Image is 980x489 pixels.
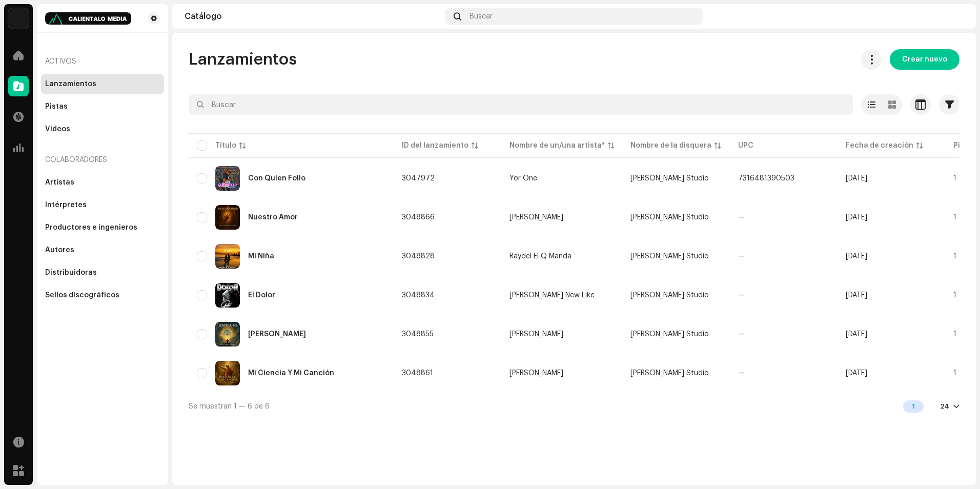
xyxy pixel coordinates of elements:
[953,370,956,377] span: 1
[248,253,274,260] div: Mi Niña
[509,214,563,221] div: [PERSON_NAME]
[630,140,711,151] div: Nombre de la disquera
[509,175,614,182] span: Yor One
[402,331,434,338] span: 3048855
[509,292,614,299] span: Guille New Like
[45,246,74,254] div: Autores
[41,74,164,94] re-m-nav-item: Lanzamientos
[41,240,164,260] re-m-nav-item: Autores
[215,140,236,151] div: Título
[738,253,745,260] span: —
[630,370,709,377] span: Ashe Studio
[45,80,96,88] div: Lanzamientos
[738,331,745,338] span: —
[630,253,709,260] span: Ashe Studio
[903,400,924,413] div: 1
[41,285,164,305] re-m-nav-item: Sellos discográficos
[8,8,29,29] img: 4d5a508c-c80f-4d99-b7fb-82554657661d
[738,214,745,221] span: —
[738,370,745,377] span: —
[248,292,275,299] div: El Dolor
[45,201,87,209] div: Intérpretes
[45,269,97,277] div: Distribuidoras
[45,125,70,133] div: Videos
[215,361,240,385] img: e34ff6d6-f9d0-4ee3-bfe7-6aa5fc38338c
[846,253,867,260] span: 10 oct 2025
[215,166,240,191] img: a466983c-be4b-4bfc-9b85-4f2b80d449dd
[846,214,867,221] span: 10 oct 2025
[402,253,435,260] span: 3048828
[248,370,334,377] div: Mi Ciencia Y Mi Canción
[738,292,745,299] span: —
[902,49,947,70] span: Crear nuevo
[45,178,74,187] div: Artistas
[402,214,435,221] span: 3048866
[846,370,867,377] span: 10 oct 2025
[846,140,913,151] div: Fecha de creación
[189,94,853,115] input: Buscar
[953,175,956,182] span: 1
[953,253,956,260] span: 1
[41,172,164,193] re-m-nav-item: Artistas
[509,292,595,299] div: [PERSON_NAME] New Like
[45,223,137,232] div: Productores e ingenieros
[953,214,956,221] span: 1
[215,283,240,308] img: f5a09e1f-aa06-4185-a5a6-14ceef6b4d47
[185,12,441,21] div: Catálogo
[630,331,709,338] span: Ashe Studio
[248,331,306,338] div: Justo A Mi
[953,331,956,338] span: 1
[215,244,240,269] img: 4d133ebd-fe99-4535-813b-93867dcca0c9
[940,402,949,411] div: 24
[890,49,959,70] button: Crear nuevo
[248,175,305,182] div: Con Quien Follo
[41,148,164,172] re-a-nav-header: Colaboradores
[509,370,614,377] span: Josué Román Beltrán
[45,291,119,299] div: Sellos discográficos
[509,214,614,221] span: Josué Román Beltrán
[402,292,435,299] span: 3048834
[469,12,493,21] span: Buscar
[630,214,709,221] span: Ashe Studio
[41,119,164,139] re-m-nav-item: Videos
[215,205,240,230] img: 52125360-f3aa-49e0-b2be-cff878519124
[509,140,605,151] div: Nombre de un/una artista*
[248,214,298,221] div: Nuestro Amor
[402,370,433,377] span: 3048861
[402,140,468,151] div: ID del lanzamiento
[953,292,956,299] span: 1
[947,8,964,25] img: 19d474bb-12ea-4fba-be3b-fa10f144c61b
[41,49,164,74] re-a-nav-header: Activos
[509,331,614,338] span: Josué Román Beltrán
[45,103,68,111] div: Pistas
[630,292,709,299] span: Ashe Studio
[41,195,164,215] re-m-nav-item: Intérpretes
[189,49,297,70] span: Lanzamientos
[846,292,867,299] span: 10 oct 2025
[509,175,537,182] div: Yor One
[509,331,563,338] div: [PERSON_NAME]
[846,331,867,338] span: 10 oct 2025
[215,322,240,347] img: 5ea9736f-2f65-4d21-913d-6e211a480e4f
[509,253,614,260] span: Raydel El Q Manda
[402,175,435,182] span: 3047972
[509,370,563,377] div: [PERSON_NAME]
[41,96,164,117] re-m-nav-item: Pistas
[738,175,794,182] span: 7316481390503
[41,217,164,238] re-m-nav-item: Productores e ingenieros
[189,403,270,410] span: Se muestran 1 — 6 de 6
[846,175,867,182] span: 9 oct 2025
[45,12,131,25] img: 0ed834c7-8d06-45ec-9a54-f43076e9bbbc
[630,175,709,182] span: Ashe Studio
[41,262,164,283] re-m-nav-item: Distribuidoras
[509,253,571,260] div: Raydel El Q Manda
